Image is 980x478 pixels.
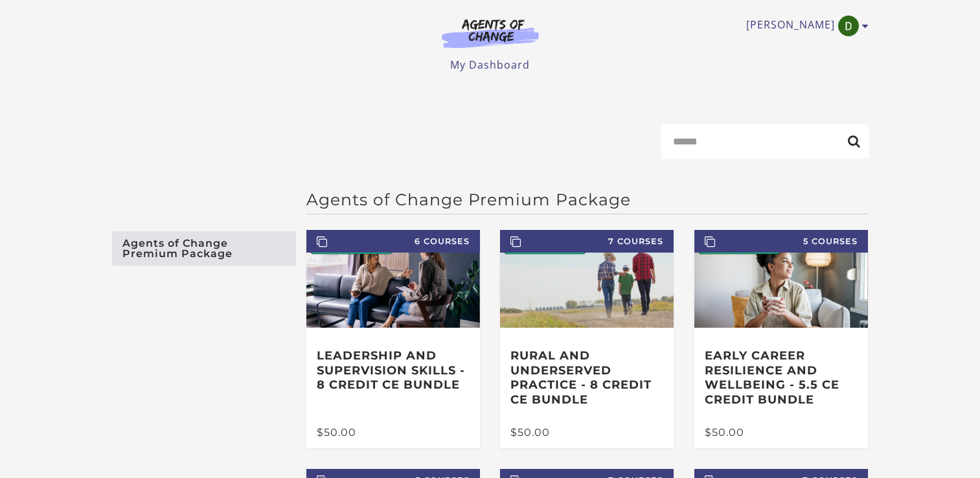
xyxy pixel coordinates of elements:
[306,230,480,448] a: 6 Courses Leadership and Supervision Skills - 8 Credit CE Bundle $50.00
[694,230,868,253] span: 5 Courses
[510,348,663,407] h3: Rural and Underserved Practice - 8 Credit CE Bundle
[306,190,869,209] h2: Agents of Change Premium Package
[705,427,858,438] div: $50.00
[112,231,296,266] a: Agents of Change Premium Package
[746,16,862,36] a: Toggle menu
[428,18,553,48] img: Agents of Change Logo
[317,427,470,438] div: $50.00
[500,230,674,253] span: 7 Courses
[317,348,470,393] h3: Leadership and Supervision Skills - 8 Credit CE Bundle
[510,427,663,438] div: $50.00
[694,230,868,448] a: 5 Courses Early Career Resilience and Wellbeing - 5.5 CE Credit Bundle $50.00
[306,230,480,253] span: 6 Courses
[450,58,530,72] a: My Dashboard
[500,230,674,448] a: 7 Courses Rural and Underserved Practice - 8 Credit CE Bundle $50.00
[705,348,858,407] h3: Early Career Resilience and Wellbeing - 5.5 CE Credit Bundle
